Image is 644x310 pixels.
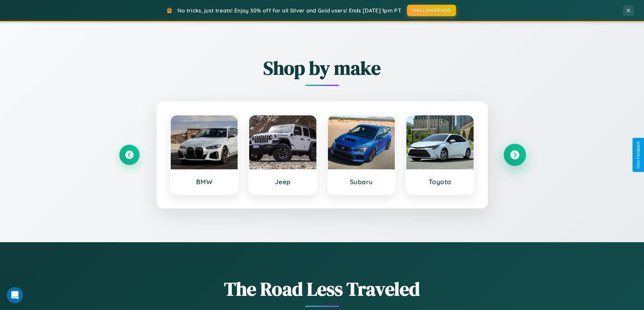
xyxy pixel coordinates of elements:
button: HALLOWEEN30 [407,5,456,16]
h2: Shop by make [119,55,525,81]
h3: BMW [177,178,231,186]
div: Give Feedback [636,141,641,169]
iframe: Intercom live chat [7,287,23,303]
h3: Jeep [256,178,310,186]
h1: The Road Less Traveled [119,276,525,302]
h3: Toyota [413,178,467,186]
span: No tricks, just treats! Enjoy 30% off for all Silver and Gold users! Ends [DATE] 1pm PT. [177,7,402,14]
h3: Subaru [335,178,388,186]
